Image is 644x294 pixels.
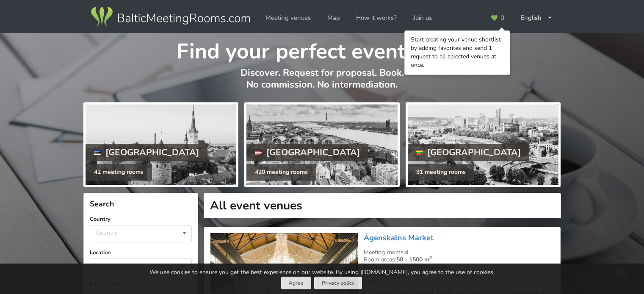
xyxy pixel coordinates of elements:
[281,277,311,290] button: Agree
[86,164,152,181] div: 42 meeting rooms
[405,248,408,256] strong: 4
[246,144,368,161] div: [GEOGRAPHIC_DATA]
[364,249,554,256] div: Meeting rooms:
[407,10,438,26] a: Join us
[96,229,117,236] div: Country
[406,102,561,187] a: [GEOGRAPHIC_DATA] 31 meeting rooms
[83,67,561,99] p: Discover. Request for proposal. Book. No commission. No intermediation.
[350,10,403,26] a: How it works?
[90,248,192,257] label: Location
[364,256,554,264] div: Room areas:
[246,164,316,181] div: 420 meeting rooms
[411,36,504,69] div: Start creating your venue shortlist by adding favorites and send 1 request to all selected venues...
[364,233,434,243] a: Āgenskalns Market
[500,15,504,21] span: 0
[321,10,346,26] a: Map
[413,263,447,271] strong: 3000 people
[429,255,432,261] sup: 2
[83,33,561,65] h1: Find your perfect event space
[314,277,362,290] a: Privacy policy
[244,102,399,187] a: [GEOGRAPHIC_DATA] 420 meeting rooms
[90,199,114,209] span: Search
[514,10,558,26] div: English
[83,102,238,187] a: [GEOGRAPHIC_DATA] 42 meeting rooms
[90,215,192,223] label: Country
[408,164,474,181] div: 31 meeting rooms
[204,193,561,218] h1: All event venues
[396,256,432,264] strong: 50 - 1500 m
[94,261,176,271] div: You can choose several
[86,144,207,161] div: [GEOGRAPHIC_DATA]
[89,5,252,29] img: Baltic Meeting Rooms
[408,144,530,161] div: [GEOGRAPHIC_DATA]
[260,10,317,26] a: Meeting venues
